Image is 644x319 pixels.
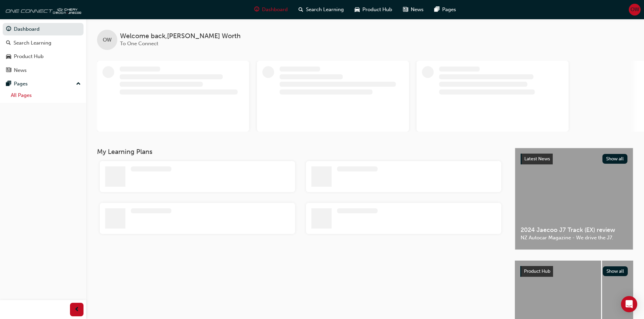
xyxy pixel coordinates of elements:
a: News [3,64,84,77]
button: OW [629,4,641,16]
a: Dashboard [3,23,84,35]
div: Open Intercom Messenger [621,296,637,312]
span: car-icon [355,5,360,14]
a: Product HubShow all [520,266,628,277]
span: OW [630,6,639,14]
span: 2024 Jaecoo J7 Track (EX) review [521,226,627,234]
span: guage-icon [254,5,259,14]
span: news-icon [6,68,11,74]
span: prev-icon [74,305,79,314]
div: Search Learning [14,39,51,47]
div: Product Hub [14,53,44,60]
a: Latest NewsShow all2024 Jaecoo J7 Track (EX) reviewNZ Autocar Magazine - We drive the J7. [515,148,633,250]
button: DashboardSearch LearningProduct HubNews [3,22,84,78]
a: Latest NewsShow all [521,154,627,164]
a: guage-iconDashboard [249,3,293,17]
span: up-icon [76,80,81,88]
span: Search Learning [306,6,344,14]
span: car-icon [6,54,11,60]
div: Pages [14,80,28,88]
span: search-icon [6,40,11,46]
a: Search Learning [3,37,84,49]
div: News [14,67,27,74]
button: Show all [603,266,628,276]
span: guage-icon [6,26,11,32]
span: Welcome back , [PERSON_NAME] Worth [120,32,241,40]
button: Pages [3,78,84,90]
span: Pages [442,6,456,14]
a: Product Hub [3,50,84,63]
span: OW [103,36,112,44]
button: Show all [602,154,628,164]
a: search-iconSearch Learning [293,3,349,17]
span: Dashboard [262,6,288,14]
span: NZ Autocar Magazine - We drive the J7. [521,234,627,242]
span: news-icon [403,5,408,14]
span: Product Hub [362,6,392,14]
span: pages-icon [6,81,11,87]
span: Latest News [524,156,550,162]
span: pages-icon [434,5,439,14]
img: oneconnect [3,3,81,16]
a: pages-iconPages [429,3,461,17]
span: To One Connect [120,41,158,47]
a: news-iconNews [398,3,429,17]
a: All Pages [8,90,84,101]
span: News [411,6,424,14]
span: Product Hub [524,268,550,274]
h3: My Learning Plans [97,148,504,156]
span: search-icon [299,5,303,14]
a: car-iconProduct Hub [349,3,398,17]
